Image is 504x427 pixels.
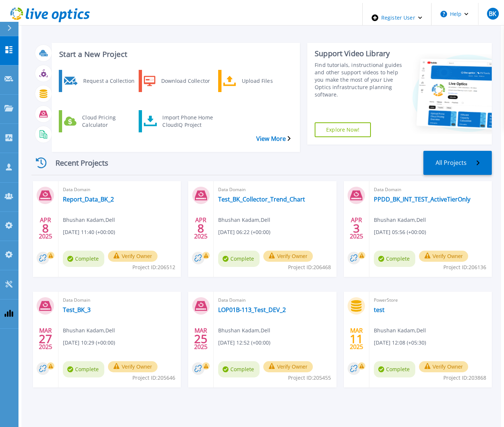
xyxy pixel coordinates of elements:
[63,296,176,304] span: Data Domain
[63,339,115,347] span: [DATE] 10:29 (+00:00)
[374,251,415,267] span: Complete
[432,3,478,25] button: Help
[256,135,291,142] a: View More
[374,361,415,377] span: Complete
[489,11,496,17] span: BK
[374,296,487,304] span: PowerStore
[218,251,260,267] span: Complete
[315,122,371,137] a: Explore Now!
[39,336,52,342] span: 27
[218,326,270,335] span: Bhushan Kadam , Dell
[288,263,331,271] span: Project ID: 206468
[63,196,114,203] a: Report_Data_BK_2
[63,306,91,314] a: Test_BK_3
[194,336,207,342] span: 25
[218,361,260,377] span: Complete
[374,228,426,236] span: [DATE] 05:56 (+00:00)
[363,3,431,33] div: Register User
[218,339,270,347] span: [DATE] 12:52 (+00:00)
[349,325,363,352] div: MAR 2025
[108,251,158,262] button: Verify Owner
[374,326,426,335] span: Bhushan Kadam , Dell
[194,325,208,352] div: MAR 2025
[443,374,486,382] span: Project ID: 203868
[419,251,469,262] button: Verify Owner
[218,306,286,314] a: LOP01B-113_Test_DEV_2
[132,263,175,271] span: Project ID: 206512
[38,215,53,242] div: APR 2025
[374,216,426,224] span: Bhushan Kadam , Dell
[158,72,220,90] div: Download Collector
[159,112,221,131] div: Import Phone Home CloudIQ Project
[218,196,305,203] a: Test_BK_Collector_Trend_Chart
[443,263,486,271] span: Project ID: 206136
[218,216,270,224] span: Bhushan Kadam , Dell
[374,306,385,314] a: test
[132,374,175,382] span: Project ID: 205646
[374,186,487,194] span: Data Domain
[194,215,208,242] div: APR 2025
[218,296,332,304] span: Data Domain
[38,325,53,352] div: MAR 2025
[349,215,363,242] div: APR 2025
[63,228,115,236] span: [DATE] 11:40 (+00:00)
[42,225,49,231] span: 8
[63,361,104,377] span: Complete
[374,196,470,203] a: PPDD_BK_INT_TEST_ActiveTierOnly
[31,154,120,172] div: Recent Projects
[353,225,360,231] span: 3
[63,326,115,335] span: Bhushan Kadam , Dell
[139,70,221,92] a: Download Collector
[374,339,426,347] span: [DATE] 12:08 (+05:30)
[218,70,301,92] a: Upload Files
[78,112,140,131] div: Cloud Pricing Calculator
[197,225,204,231] span: 8
[288,374,331,382] span: Project ID: 205455
[315,61,406,98] div: Find tutorials, instructional guides and other support videos to help you make the most of your L...
[238,72,299,90] div: Upload Files
[63,186,176,194] span: Data Domain
[218,186,332,194] span: Data Domain
[80,72,140,90] div: Request a Collection
[419,361,469,372] button: Verify Owner
[350,336,363,342] span: 11
[315,49,406,58] div: Support Video Library
[63,216,115,224] span: Bhushan Kadam , Dell
[63,251,104,267] span: Complete
[59,50,290,58] h3: Start a New Project
[263,361,313,372] button: Verify Owner
[423,151,492,175] a: All Projects
[263,251,313,262] button: Verify Owner
[218,228,270,236] span: [DATE] 06:22 (+00:00)
[59,110,142,132] a: Cloud Pricing Calculator
[59,70,142,92] a: Request a Collection
[108,361,158,372] button: Verify Owner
